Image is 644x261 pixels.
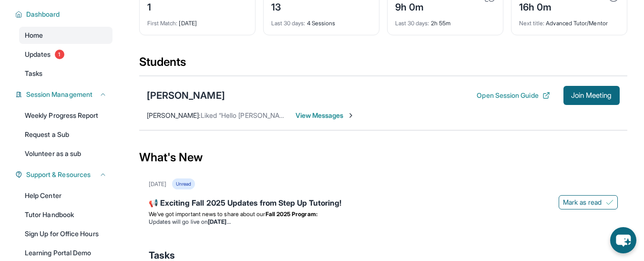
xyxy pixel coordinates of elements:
[149,197,618,210] div: 📢 Exciting Fall 2025 Updates from Step Up Tutoring!
[19,27,112,44] a: Home
[606,198,613,206] img: Mark as read
[610,227,636,253] button: chat-button
[149,218,618,226] li: Updates will go live on
[26,10,60,19] span: Dashboard
[139,54,627,75] div: Students
[149,180,166,188] div: [DATE]
[25,50,51,59] span: Updates
[147,14,247,27] div: [DATE]
[208,218,230,225] strong: [DATE]
[19,126,112,143] a: Request a Sub
[139,136,627,178] div: What's New
[19,107,112,124] a: Weekly Progress Report
[519,20,545,27] span: Next title :
[19,206,112,223] a: Tutor Handbook
[25,69,42,78] span: Tasks
[266,210,317,218] strong: Fall 2025 Program:
[147,111,201,119] span: [PERSON_NAME] :
[347,112,355,119] img: Chevron-Right
[147,89,225,102] div: [PERSON_NAME]
[19,225,112,242] a: Sign Up for Office Hours
[22,10,107,19] button: Dashboard
[172,178,195,189] div: Unread
[55,50,64,59] span: 1
[519,14,619,27] div: Advanced Tutor/Mentor
[19,145,112,162] a: Volunteer as a sub
[149,210,266,218] span: We’ve got important news to share about our
[563,198,602,207] span: Mark as read
[19,187,112,204] a: Help Center
[25,31,43,40] span: Home
[563,86,620,105] button: Join Meeting
[571,93,612,98] span: Join Meeting
[26,90,92,99] span: Session Management
[201,111,634,119] span: Liked “Hello [PERSON_NAME]. I'm just texting as a reminder that [PERSON_NAME]'s session is [DATE]...
[22,170,107,179] button: Support & Resources
[271,14,371,27] div: 4 Sessions
[296,111,355,120] span: View Messages
[477,91,550,100] button: Open Session Guide
[19,46,112,63] a: Updates1
[395,14,495,27] div: 2h 55m
[559,195,618,209] button: Mark as read
[395,20,429,27] span: Last 30 days :
[26,170,91,179] span: Support & Resources
[22,90,107,99] button: Session Management
[271,20,306,27] span: Last 30 days :
[19,65,112,82] a: Tasks
[147,20,178,27] span: First Match :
